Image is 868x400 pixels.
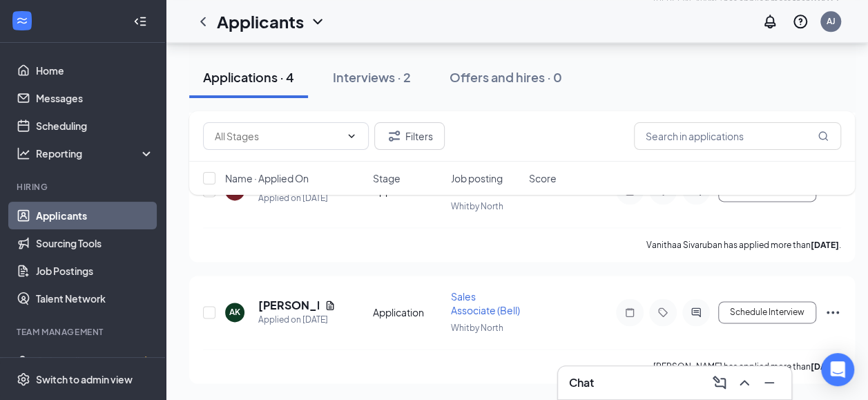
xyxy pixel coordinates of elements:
[824,304,841,321] svg: Ellipses
[36,84,154,112] a: Messages
[451,323,503,333] span: Whitby North
[36,202,154,229] a: Applicants
[708,372,731,394] button: ComposeMessage
[346,131,357,142] svg: ChevronDown
[17,326,151,338] div: Team Management
[386,128,403,144] svg: Filter
[736,374,753,391] svg: ChevronUp
[36,57,154,84] a: Home
[688,307,704,318] svg: ActiveChat
[621,307,638,318] svg: Note
[36,146,155,160] div: Reporting
[203,68,294,86] div: Applications · 4
[529,171,557,185] span: Score
[373,305,443,319] div: Application
[373,171,401,185] span: Stage
[229,306,240,318] div: AK
[761,374,778,391] svg: Minimize
[36,372,133,385] div: Switch to admin view
[36,347,154,374] a: OnboardingCrown
[655,307,671,318] svg: Tag
[451,201,503,211] span: Whitby North
[733,372,755,394] button: ChevronUp
[451,290,520,316] span: Sales Associate (Bell)
[374,122,445,150] button: Filter Filters
[450,68,562,86] div: Offers and hires · 0
[309,13,326,30] svg: ChevronDown
[17,146,30,160] svg: Analysis
[333,68,411,86] div: Interviews · 2
[811,361,839,372] b: [DATE]
[215,128,340,144] input: All Stages
[195,13,211,30] svg: ChevronLeft
[36,229,154,257] a: Sourcing Tools
[827,15,836,27] div: AJ
[325,300,336,311] svg: Document
[792,13,809,30] svg: QuestionInfo
[36,285,154,312] a: Talent Network
[451,171,503,185] span: Job posting
[821,353,854,386] div: Open Intercom Messenger
[36,112,154,140] a: Scheduling
[569,375,594,390] h3: Chat
[15,14,29,28] svg: WorkstreamLogo
[17,372,30,385] svg: Settings
[758,372,780,394] button: Minimize
[653,361,841,372] p: [PERSON_NAME] has applied more than .
[133,14,147,28] svg: Collapse
[217,10,304,33] h1: Applicants
[17,181,151,193] div: Hiring
[762,13,778,30] svg: Notifications
[811,240,839,250] b: [DATE]
[818,131,829,142] svg: MagnifyingGlass
[36,257,154,285] a: Job Postings
[711,374,728,391] svg: ComposeMessage
[225,171,309,185] span: Name · Applied On
[718,301,816,323] button: Schedule Interview
[634,122,841,150] input: Search in applications
[258,298,319,313] h5: [PERSON_NAME]
[646,239,841,251] p: Vanithaa Sivaruban has applied more than .
[258,313,336,327] div: Applied on [DATE]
